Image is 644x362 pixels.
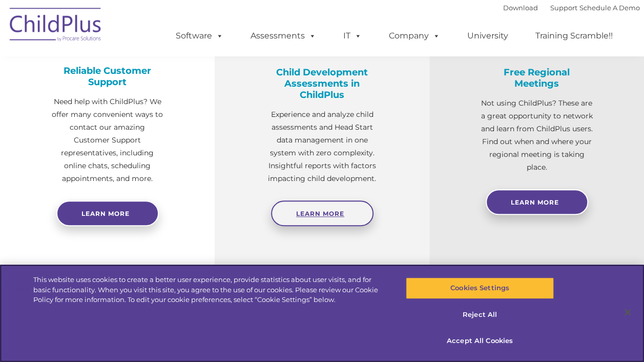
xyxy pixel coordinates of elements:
[333,26,372,46] a: IT
[266,108,378,185] p: Experience and analyze child assessments and Head Start data management in one system with zero c...
[511,198,559,206] span: Learn More
[51,65,163,88] h4: Reliable Customer Support
[296,210,344,217] span: Learn More
[81,210,130,217] span: Learn more
[579,4,640,12] a: Schedule A Demo
[56,200,159,226] a: Learn more
[481,67,593,89] h4: Free Regional Meetings
[616,301,639,324] button: Close
[503,4,538,12] a: Download
[5,1,107,52] img: ChildPlus by Procare Solutions
[165,26,234,46] a: Software
[271,200,373,226] a: Learn More
[33,275,386,305] div: This website uses cookies to create a better user experience, provide statistics about user visit...
[457,26,518,46] a: University
[379,26,450,46] a: Company
[525,26,623,46] a: Training Scramble!!
[406,277,554,299] button: Cookies Settings
[406,304,554,326] button: Reject All
[406,330,554,352] button: Accept All Cookies
[550,4,577,12] a: Support
[503,4,640,12] font: |
[266,67,378,100] h4: Child Development Assessments in ChildPlus
[240,26,326,46] a: Assessments
[142,110,186,117] span: Phone number
[51,95,163,185] p: Need help with ChildPlus? We offer many convenient ways to contact our amazing Customer Support r...
[486,189,588,215] a: Learn More
[142,68,174,75] span: Last name
[481,97,593,174] p: Not using ChildPlus? These are a great opportunity to network and learn from ChildPlus users. Fin...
